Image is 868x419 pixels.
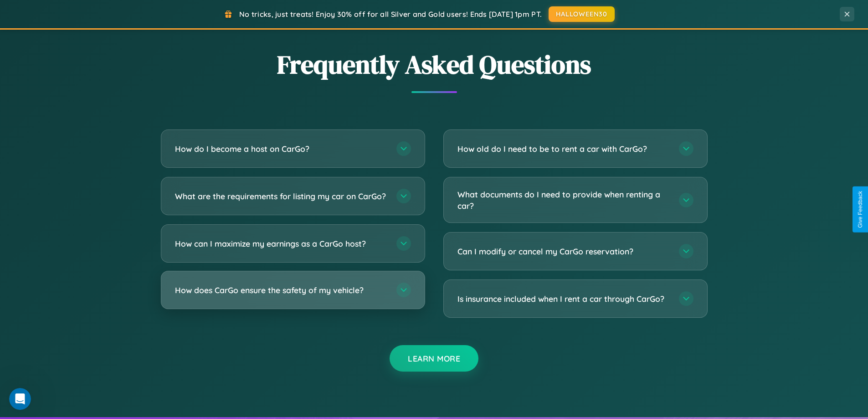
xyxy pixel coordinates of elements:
iframe: Intercom live chat [9,388,31,410]
h3: Is insurance included when I rent a car through CarGo? [457,293,670,305]
h3: How can I maximize my earnings as a CarGo host? [175,238,387,249]
h3: How does CarGo ensure the safety of my vehicle? [175,285,387,296]
button: HALLOWEEN30 [549,6,615,22]
button: Learn More [390,345,478,372]
h3: What are the requirements for listing my car on CarGo? [175,191,387,202]
span: No tricks, just treats! Enjoy 30% off for all Silver and Gold users! Ends [DATE] 1pm PT. [239,10,542,19]
h2: Frequently Asked Questions [161,47,708,82]
div: Give Feedback [857,191,863,228]
h3: Can I modify or cancel my CarGo reservation? [457,246,670,257]
h3: What documents do I need to provide when renting a car? [457,189,670,211]
h3: How old do I need to be to rent a car with CarGo? [457,143,670,155]
h3: How do I become a host on CarGo? [175,143,387,155]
